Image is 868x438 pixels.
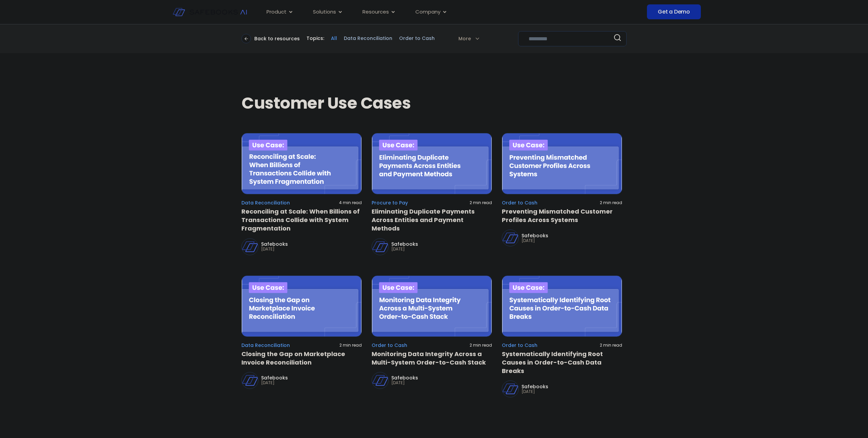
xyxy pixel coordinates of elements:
a: All [331,35,337,42]
a: Eliminating Duplicate Payments Across Entities and Payment Methods [372,207,492,233]
a: Systematically Identifying Root Causes in Order-to-Cash Data Breaks [502,350,622,375]
span: Resources [362,8,389,16]
p: [DATE] [261,380,288,386]
div: More [450,35,479,42]
img: Safebooks [372,372,388,389]
p: 2 min read [600,343,622,348]
p: 2 min read [600,200,622,205]
img: Safebooks [502,230,518,246]
p: Safebooks [391,375,418,380]
nav: Menu [261,5,579,19]
img: Safebooks [242,239,258,255]
span: Solutions [313,8,336,16]
span: Product [267,8,287,16]
p: Topics: [307,35,324,42]
a: Monitoring Data Integrity Across a Multi-System Order-to-Cash Stack [372,350,492,367]
a: Data Reconciliation [344,35,392,42]
p: 4 min read [339,200,362,205]
a: Back to resources [241,34,300,43]
a: Data Reconciliation [241,342,290,348]
p: Back to resources [254,36,300,42]
p: [DATE] [391,246,418,252]
p: Safebooks [261,375,288,380]
img: a blue background with the words use case [502,276,622,337]
p: 2 min read [339,343,362,348]
a: Get a Demo [647,4,701,19]
a: Order to Cash [399,35,435,42]
a: Procure to Pay [372,200,408,206]
img: Safebooks [502,381,518,397]
img: a blue background with the words use case recording at scale when billions of transaction [241,133,362,194]
p: 2 min read [470,343,492,348]
h2: Customer Use Cases [241,94,627,113]
p: [DATE] [391,380,418,386]
a: Order to Cash [502,200,537,206]
img: Safebooks [242,372,258,389]
p: Safebooks [261,242,288,246]
div: Menu Toggle [261,5,579,19]
p: [DATE] [521,389,548,394]
img: a blue background with the words use case preventing mismatched customer profiles across systems [502,133,622,194]
span: Company [415,8,440,16]
span: Get a Demo [658,8,690,15]
img: Safebooks [372,239,388,255]
p: Safebooks [391,242,418,246]
a: Order to Cash [502,342,537,348]
img: a blue background with the words use case closing the gap on marketplace invoice [241,276,362,337]
p: 2 min read [470,200,492,205]
p: [DATE] [261,246,288,252]
img: a blue background with the words use case eliminating duplicate payment across entries and paymen... [372,133,492,194]
p: Safebooks [521,233,548,238]
p: Safebooks [521,384,548,389]
a: Data Reconciliation [241,200,290,206]
a: Preventing Mismatched Customer Profiles Across Systems [502,207,622,224]
a: Closing the Gap on Marketplace Invoice Reconciliation [241,350,362,367]
img: a blue background with the words use case monitoring data integrity across a multi - system [372,276,492,337]
a: Order to Cash [372,342,407,348]
p: [DATE] [521,238,548,243]
a: Reconciling at Scale: When Billions of Transactions Collide with System Fragmentation [241,207,362,233]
